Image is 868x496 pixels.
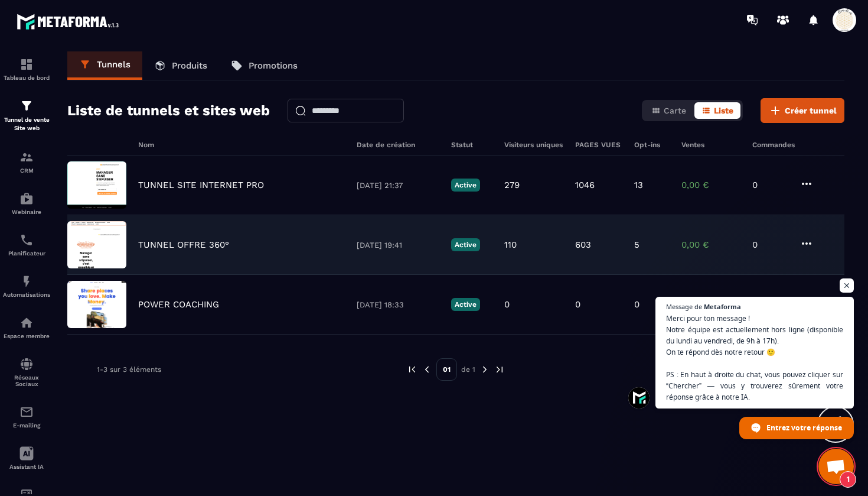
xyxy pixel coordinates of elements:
[451,141,492,149] h6: Statut
[704,303,741,310] span: Metaforma
[17,11,123,33] img: logo
[3,90,50,141] a: formationformationTunnel de vente Site web
[3,422,50,429] p: E-mailing
[19,357,34,371] img: social-network
[357,300,439,309] p: [DATE] 18:33
[67,281,126,328] img: image
[840,471,856,488] span: 1
[19,233,34,247] img: scheduler
[575,141,622,149] h6: PAGES VUES
[219,51,309,80] a: Promotions
[67,161,126,209] img: image
[357,141,439,149] h6: Date de création
[752,180,788,190] p: 0
[142,51,219,80] a: Produits
[19,57,34,72] img: formation
[714,106,733,115] span: Liste
[3,116,50,132] p: Tunnel de vente Site web
[575,180,595,190] p: 1046
[357,241,439,249] p: [DATE] 19:41
[634,180,643,190] p: 13
[575,239,591,250] p: 603
[681,239,740,250] p: 0,00 €
[634,141,670,149] h6: Opt-ins
[451,238,480,251] p: Active
[3,250,50,257] p: Planificateur
[67,99,270,122] h2: Liste de tunnels et sites web
[479,364,490,375] img: next
[504,299,510,310] p: 0
[818,449,854,484] div: Ouvrir le chat
[3,167,50,174] p: CRM
[681,180,740,190] p: 0,00 €
[3,463,50,470] p: Assistant IA
[3,291,50,298] p: Automatisations
[575,299,580,310] p: 0
[644,102,693,119] button: Carte
[504,141,563,149] h6: Visiteurs uniques
[504,239,517,250] p: 110
[3,333,50,339] p: Espace membre
[504,180,520,190] p: 279
[138,141,345,149] h6: Nom
[138,299,219,310] p: POWER COACHING
[436,358,457,381] p: 01
[451,298,480,311] p: Active
[3,48,50,90] a: formationformationTableau de bord
[3,396,50,437] a: emailemailE-mailing
[681,141,740,149] h6: Ventes
[97,59,130,70] p: Tunnels
[249,60,298,71] p: Promotions
[19,405,34,419] img: email
[19,150,34,164] img: formation
[3,307,50,348] a: automationsautomationsEspace membre
[97,365,161,374] p: 1-3 sur 3 éléments
[67,221,126,268] img: image
[451,179,480,192] p: Active
[357,181,439,190] p: [DATE] 21:37
[634,299,639,310] p: 0
[752,239,788,250] p: 0
[3,348,50,396] a: social-networksocial-networkRéseaux Sociaux
[766,417,842,438] span: Entrez votre réponse
[138,239,229,250] p: TUNNEL OFFRE 360°
[19,99,34,113] img: formation
[3,224,50,265] a: schedulerschedulerPlanificateur
[172,60,207,71] p: Produits
[3,141,50,183] a: formationformationCRM
[19,316,34,330] img: automations
[785,105,837,116] span: Créer tunnel
[761,98,844,123] button: Créer tunnel
[19,192,34,206] img: automations
[3,374,50,387] p: Réseaux Sociaux
[461,365,475,374] p: de 1
[407,364,417,375] img: prev
[3,209,50,215] p: Webinaire
[666,303,702,310] span: Message de
[67,51,142,80] a: Tunnels
[3,183,50,224] a: automationsautomationsWebinaire
[694,102,740,119] button: Liste
[422,364,432,375] img: prev
[3,74,50,81] p: Tableau de bord
[3,265,50,307] a: automationsautomationsAutomatisations
[634,239,639,250] p: 5
[666,313,843,403] span: Merci pour ton message ! Notre équipe est actuellement hors ligne (disponible du lundi au vendred...
[19,274,34,288] img: automations
[494,364,505,375] img: next
[3,437,50,479] a: Assistant IA
[664,106,686,115] span: Carte
[138,180,264,190] p: TUNNEL SITE INTERNET PRO
[752,141,795,149] h6: Commandes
